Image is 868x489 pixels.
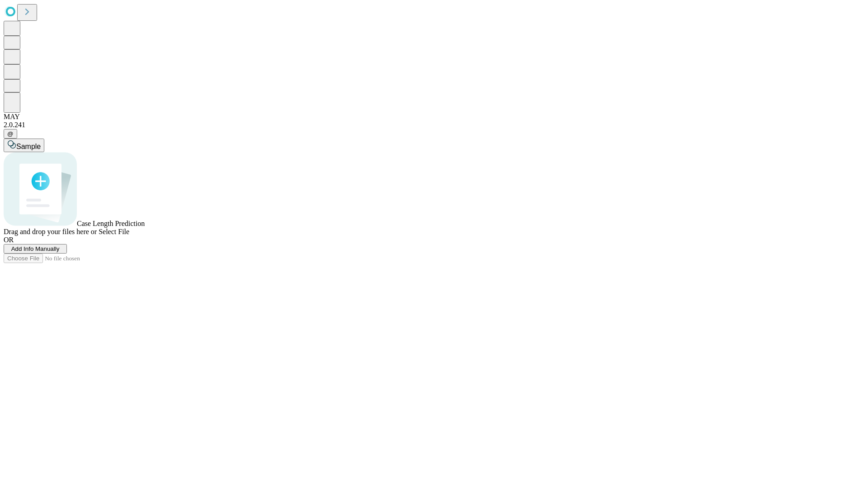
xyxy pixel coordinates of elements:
span: Sample [16,143,41,150]
span: Select File [99,228,129,235]
button: Add Info Manually [4,244,67,254]
span: Drag and drop your files here or [4,228,97,235]
span: @ [7,130,14,137]
div: MAY [4,113,864,121]
span: Case Length Prediction [77,220,145,227]
span: OR [4,236,14,244]
span: Add Info Manually [11,245,60,252]
button: @ [4,129,17,139]
button: Sample [4,139,44,152]
div: 2.0.241 [4,121,864,129]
